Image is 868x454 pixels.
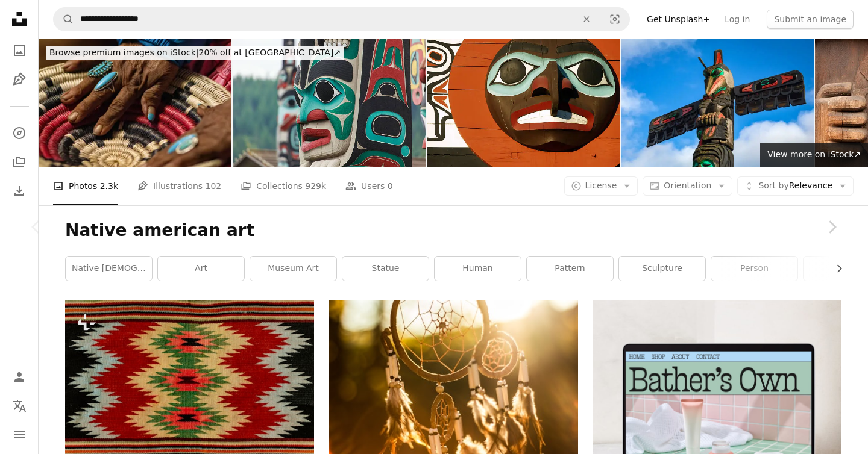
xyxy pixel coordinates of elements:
[241,167,326,205] a: Collections 929k
[573,8,600,31] button: Clear
[7,121,31,145] a: Explore
[53,7,630,31] form: Find visuals sitewide
[39,39,351,67] a: Browse premium images on iStock|20% off at [GEOGRAPHIC_DATA]↗
[233,39,426,167] img: Totem pole at North America
[711,257,797,281] a: person
[760,143,868,167] a: View more on iStock↗
[65,375,314,386] a: A multicolored rug with a pattern on it
[600,8,629,31] button: Visual search
[796,169,868,285] a: Next
[66,257,152,281] a: native [DEMOGRAPHIC_DATA]
[619,257,705,281] a: sculpture
[7,150,31,174] a: Collections
[585,181,617,190] span: License
[758,181,788,190] span: Sort by
[7,423,31,447] button: Menu
[427,39,620,167] img: Totem face, Vancouver
[342,257,429,281] a: statue
[7,67,31,92] a: Illustrations
[621,39,814,167] img: Totem Poles, Duncan, B.C.
[49,48,198,57] span: Browse premium images on iStock |
[758,180,832,192] span: Relevance
[717,10,757,29] a: Log in
[345,167,393,205] a: Users 0
[49,48,341,57] span: 20% off at [GEOGRAPHIC_DATA] ↗
[39,39,231,167] img: An Elderly Native American Woman (Navajo) Wearing Turquoise Rings on Her Fingers Touches a Woven ...
[767,10,854,29] button: Submit an image
[65,220,841,241] h1: Native american art
[7,365,31,389] a: Log in / Sign up
[7,394,31,418] button: Language
[664,181,711,190] span: Orientation
[435,257,521,281] a: human
[158,257,244,281] a: art
[305,179,326,193] span: 929k
[767,149,861,159] span: View more on iStock ↗
[7,39,31,63] a: Photos
[388,179,393,193] span: 0
[643,176,732,196] button: Orientation
[640,10,717,29] a: Get Unsplash+
[564,176,638,196] button: License
[137,167,221,205] a: Illustrations 102
[250,257,336,281] a: museum art
[54,8,74,31] button: Search Unsplash
[206,179,222,193] span: 102
[329,378,577,388] a: dream catcher
[527,257,613,281] a: pattern
[737,176,854,196] button: Sort byRelevance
